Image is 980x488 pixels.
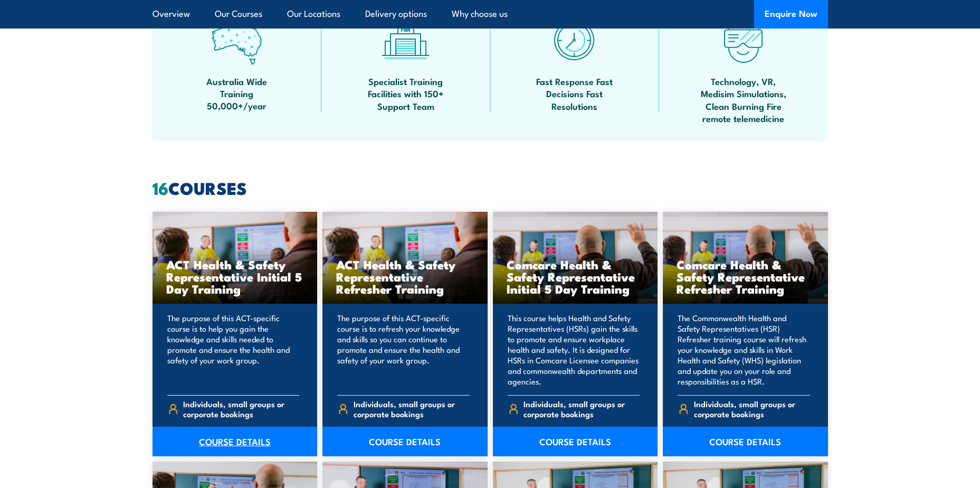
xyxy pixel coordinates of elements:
[677,258,814,295] h3: Comcare Health & Safety Representative Refresher Training
[153,174,168,201] strong: 16
[694,399,810,419] span: Individuals, small groups or corporate bookings
[678,313,810,387] p: The Commonwealth Health and Safety Representatives (HSR) Refresher training course will refresh y...
[183,399,299,419] span: Individuals, small groups or corporate bookings
[336,258,474,295] h3: ACT Health & Safety Representative Refresher Training
[337,313,470,387] p: The purpose of this ACT-specific course is to refresh your knowledge and skills so you can contin...
[524,399,640,419] span: Individuals, small groups or corporate bookings
[718,15,768,65] img: tech-icon
[322,427,488,456] a: COURSE DETAILS
[189,75,284,112] span: Australia Wide Training 50,000+/year
[507,258,644,295] h3: Comcare Health & Safety Representative Initial 5 Day Training
[153,427,318,456] a: COURSE DETAILS
[696,75,791,125] span: Technology, VR, Medisim Simulations, Clean Burning Fire remote telemedicine
[549,15,600,65] img: fast-icon
[493,427,658,456] a: COURSE DETAILS
[166,258,304,295] h3: ACT Health & Safety Representative Initial 5 Day Training
[508,313,640,387] p: This course helps Health and Safety Representatives (HSRs) gain the skills to promote and ensure ...
[167,313,300,387] p: The purpose of this ACT-specific course is to help you gain the knowledge and skills needed to pr...
[153,180,828,195] h2: COURSES
[212,15,262,65] img: auswide-icon
[663,427,828,456] a: COURSE DETAILS
[380,15,431,65] img: facilities-icon
[358,75,453,112] span: Specialist Training Facilities with 150+ Support Team
[527,75,622,112] span: Fast Response Fast Decisions Fast Resolutions
[354,399,470,419] span: Individuals, small groups or corporate bookings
